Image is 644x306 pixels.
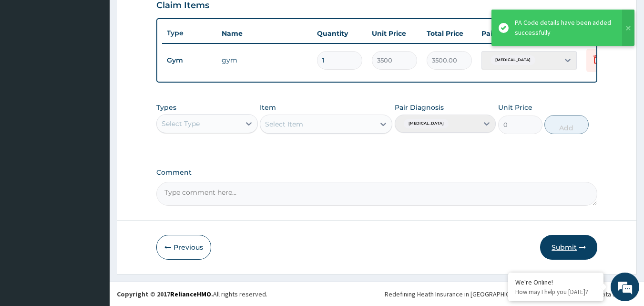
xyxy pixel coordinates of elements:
label: Comment [156,169,598,177]
div: Minimize live chat window [156,5,179,28]
div: Chat with us now [50,53,160,66]
p: How may I help you today? [515,288,596,296]
a: RelianceHMO [170,290,211,298]
div: PA Code details have been added successfully [515,18,613,38]
label: Item [260,103,276,112]
span: We're online! [55,92,132,189]
td: gym [217,51,312,70]
strong: Copyright © 2017 . [117,290,213,298]
img: d_794563401_company_1708531726252_794563401 [18,48,39,72]
div: Select Type [162,119,200,128]
button: Add [544,115,589,134]
th: Pair Diagnosis [477,24,582,43]
th: Type [162,24,217,42]
footer: All rights reserved. [110,282,644,306]
button: Previous [156,235,211,260]
h3: Claim Items [156,0,209,11]
label: Unit Price [498,103,532,112]
textarea: Type your message and hit 'Enter' [5,204,182,238]
th: Name [217,24,312,43]
label: Types [156,104,176,112]
td: Gym [162,52,217,69]
div: Redefining Heath Insurance in [GEOGRAPHIC_DATA] using Telemedicine and Data Science! [385,289,637,299]
th: Unit Price [367,24,422,43]
div: We're Online! [515,278,596,286]
button: Submit [540,235,597,260]
label: Pair Diagnosis [395,103,444,112]
th: Quantity [312,24,367,43]
th: Total Price [422,24,477,43]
